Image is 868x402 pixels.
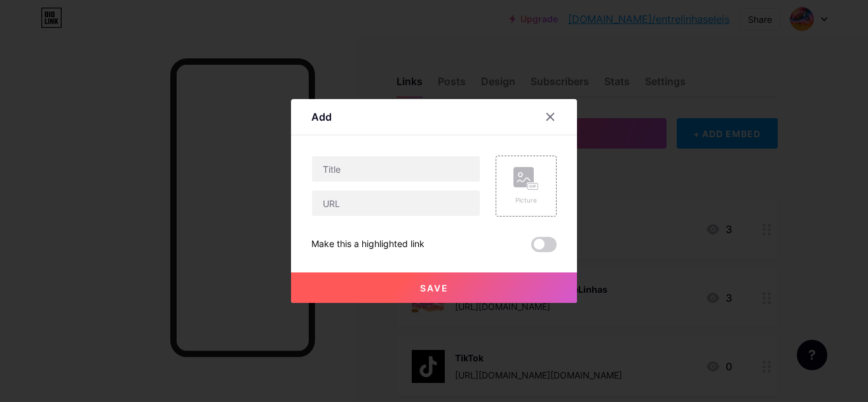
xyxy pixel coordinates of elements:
div: Make this a highlighted link [311,237,424,252]
input: Title [312,156,480,182]
div: Add [311,109,332,124]
button: Save [291,272,577,303]
input: URL [312,191,480,216]
span: Save [420,283,449,293]
div: Picture [513,196,539,205]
